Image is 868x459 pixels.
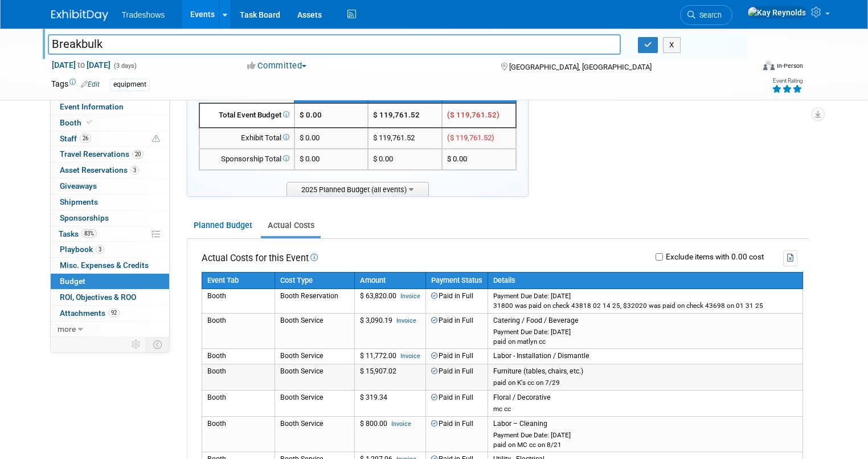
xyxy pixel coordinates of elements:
a: Invoice [400,293,420,300]
td: Floral / Decorative [488,390,803,416]
span: Sponsorships [60,213,109,222]
span: (3 days) [113,62,137,70]
span: Tradeshows [122,10,165,19]
a: Invoice [396,317,416,324]
button: Committed [243,60,311,72]
span: Misc. Expenses & Credits [60,261,149,270]
a: Misc. Expenses & Credits [51,258,169,273]
td: Furniture (tables, chairs, etc.) [488,364,803,390]
span: ($ 119,761.52) [447,111,499,119]
span: Staff [60,134,91,143]
label: Exclude items with 0.00 cost [663,253,764,261]
span: Booth [60,118,95,127]
td: Actual Costs for this Event [202,250,318,266]
div: paid on MC cc on 8/21 [493,441,797,449]
a: Event Information [51,99,169,115]
a: Tasks83% [51,226,169,242]
div: Event Format [692,59,803,76]
span: Attachments [60,308,120,318]
span: [GEOGRAPHIC_DATA], [GEOGRAPHIC_DATA] [509,63,652,71]
div: paid on matlyn cc [493,338,797,346]
td: Booth Service [275,364,354,390]
span: Asset Reservations [60,165,139,174]
td: Paid in Full [425,364,488,390]
td: Tags [51,78,100,91]
div: Event Rating [772,78,803,84]
div: paid on K's cc on 7/29 [493,379,797,387]
img: Format-Inperson.png [763,61,775,70]
a: Budget [51,274,169,289]
span: Playbook [60,245,104,254]
a: Playbook3 [51,242,169,257]
td: $ 119,761.52 [368,103,442,128]
div: Payment Due Date: [DATE] [493,431,797,440]
span: Tasks [59,229,97,238]
div: mc cc [493,405,797,413]
td: Catering / Food / Beverage [488,313,803,349]
a: ROI, Objectives & ROO [51,290,169,305]
td: Labor – Cleaning [488,416,803,452]
a: Search [680,5,732,25]
td: Paid in Full [425,416,488,452]
span: 3 [96,245,104,254]
a: Booth [51,115,169,131]
a: Asset Reservations3 [51,163,169,178]
a: Actual Costs [261,215,321,236]
a: Planned Budget [187,215,259,236]
span: more [58,324,76,334]
a: Shipments [51,194,169,210]
td: Paid in Full [425,313,488,349]
td: Toggle Event Tabs [146,337,169,352]
th: Payment Status [425,272,488,289]
span: 20 [132,150,144,159]
span: 3 [130,166,139,174]
td: Booth Service [275,313,354,349]
a: Invoice [391,420,411,428]
td: Paid in Full [425,390,488,416]
div: 31800 was paid on check 43818 02 14 25, $32020 was paid on check 43698 on 01 31 25 [493,302,797,310]
td: Booth [202,313,275,349]
span: 26 [80,134,91,143]
td: $ 63,820.00 [354,289,425,313]
div: Total Event Budget [204,110,289,121]
a: Sponsorships [51,210,169,226]
th: Details [488,272,803,289]
td: Booth Reservation [275,289,354,313]
div: Exhibit Total [204,133,289,144]
span: 92 [108,308,120,317]
a: Travel Reservations20 [51,147,169,162]
td: $ 3,090.19 [354,313,425,349]
td: Booth Service [275,349,354,364]
div: Sponsorship Total [204,154,289,165]
td: Personalize Event Tab Strip [126,337,146,352]
span: ($ 119,761.52) [447,133,494,142]
td: $ 119,761.52 [368,128,442,149]
td: Booth [202,289,275,313]
td: Booth Service [275,390,354,416]
td: Booth Service [275,416,354,452]
span: Giveaways [60,181,97,190]
span: 2025 Planned Budget (all events) [286,182,429,196]
span: to [76,60,87,70]
td: $ 11,772.00 [354,349,425,364]
span: $ 0.00 [300,111,322,119]
div: Payment Due Date: [DATE] [493,328,797,336]
td: Paid in Full [425,349,488,364]
span: $ 0.00 [300,133,320,142]
td: Booth [202,390,275,416]
th: Cost Type [275,272,354,289]
span: Shipments [60,197,98,206]
td: Labor - Installation / Dismantle [488,349,803,364]
a: Staff26 [51,131,169,147]
div: In-Person [776,62,803,70]
button: X [663,37,681,53]
span: $ 0.00 [447,155,467,163]
th: Amount [354,272,425,289]
span: ROI, Objectives & ROO [60,293,136,302]
span: Travel Reservations [60,149,144,159]
img: Kay Reynolds [747,6,806,19]
span: [DATE] [DATE] [51,60,111,70]
td: $ 15,907.02 [354,364,425,390]
td: Booth [202,416,275,452]
td: $ 319.34 [354,390,425,416]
